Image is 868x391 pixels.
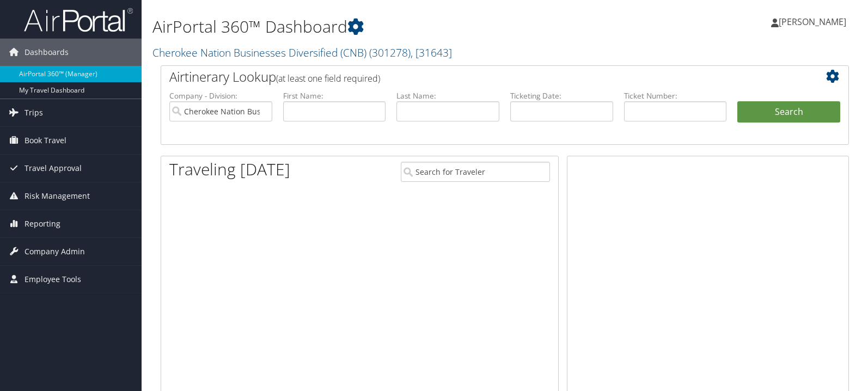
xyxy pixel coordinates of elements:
span: , [ 31643 ] [411,45,452,60]
h1: AirPortal 360™ Dashboard [152,15,622,38]
label: Ticket Number: [624,90,727,101]
span: (at least one field required) [276,72,380,84]
label: Company - Division: [169,90,272,101]
h2: Airtinerary Lookup [169,68,783,86]
span: [PERSON_NAME] [779,16,846,28]
input: Search for Traveler [401,162,550,182]
span: Company Admin [25,238,85,265]
a: [PERSON_NAME] [771,5,857,38]
label: Ticketing Date: [510,90,613,101]
h1: Traveling [DATE] [169,158,290,181]
label: First Name: [283,90,386,101]
span: Employee Tools [25,266,81,293]
span: Risk Management [25,182,90,210]
span: Travel Approval [25,155,82,182]
label: Last Name: [396,90,499,101]
span: Book Travel [25,127,66,154]
button: Search [737,101,840,123]
img: airportal-logo.png [24,7,133,33]
span: Trips [25,99,43,126]
span: Dashboards [25,39,69,66]
span: ( 301278 ) [369,45,411,60]
span: Reporting [25,210,60,237]
a: Cherokee Nation Businesses Diversified (CNB) [152,45,452,60]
